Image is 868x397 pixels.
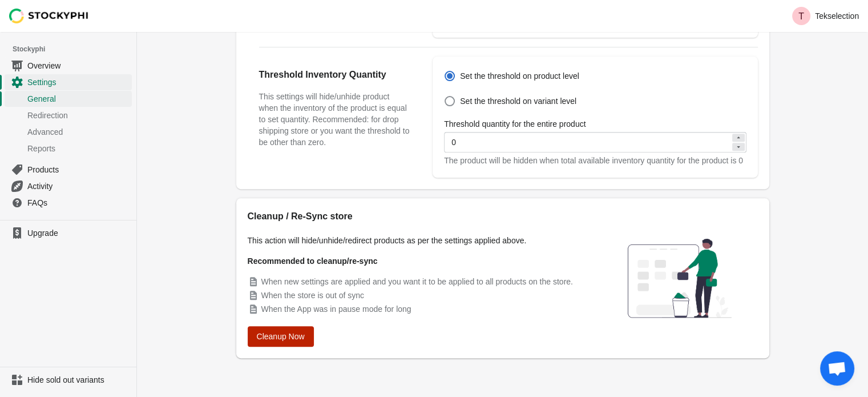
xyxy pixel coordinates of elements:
span: Hide sold out variants [27,374,130,386]
span: When new settings are applied and you want it to be applied to all products on the store. [261,277,573,286]
h3: This settings will hide/unhide product when the inventory of the product is equal to set quantity... [259,91,410,148]
span: Redirection [27,110,130,121]
div: Open chat [820,351,854,386]
span: Set the threshold on product level [460,70,579,82]
button: Cleanup Now [248,326,314,347]
span: Set the threshold on variant level [460,95,576,107]
a: Reports [5,140,132,157]
span: When the store is out of sync [261,291,365,300]
img: Stockyphi [9,9,89,23]
span: FAQs [27,197,130,208]
a: Hide sold out variants [5,372,132,388]
div: The product will be hidden when total available inventory quantity for the product is 0 [444,155,746,166]
a: General [5,90,132,107]
button: Avatar with initials TTekselection [788,5,863,27]
span: Products [27,164,130,175]
p: Tekselection [815,11,859,21]
span: Cleanup Now [257,332,305,341]
a: Upgrade [5,225,132,241]
a: Redirection [5,107,132,123]
span: Reports [27,143,130,154]
span: Overview [27,60,130,71]
a: Activity [5,178,132,194]
span: When the App was in pause mode for long [261,304,411,314]
span: Activity [27,181,130,192]
label: Threshold quantity for the entire product [444,118,586,130]
span: Stockyphi [13,43,136,55]
span: General [27,93,130,105]
span: Upgrade [27,227,130,239]
span: Advanced [27,126,130,138]
text: T [798,11,804,21]
h2: Cleanup / Re-Sync store [248,210,590,223]
span: Avatar with initials T [792,7,810,25]
strong: Recommended to cleanup/re-sync [248,256,378,266]
a: Products [5,161,132,178]
a: Settings [5,74,132,90]
p: This action will hide/unhide/redirect products as per the settings applied above. [248,235,590,246]
a: Overview [5,57,132,74]
span: Settings [27,77,130,88]
a: FAQs [5,194,132,211]
a: Advanced [5,123,132,140]
h2: Threshold Inventory Quantity [259,68,410,82]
